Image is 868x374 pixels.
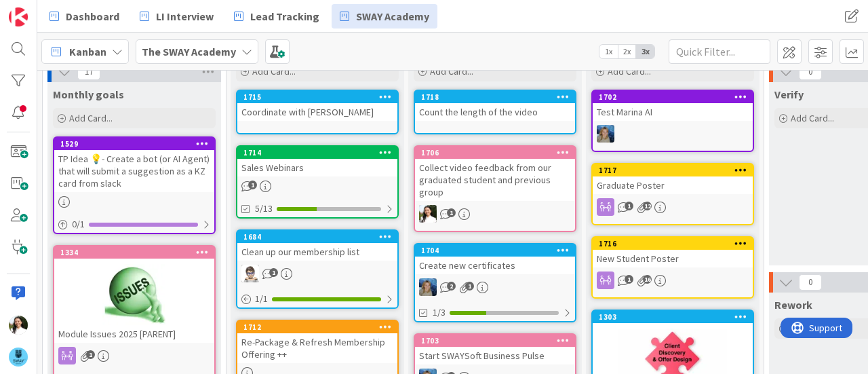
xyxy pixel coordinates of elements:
[66,8,119,24] span: Dashboard
[69,112,113,124] span: Add Card...
[236,229,399,309] a: 1684Clean up our membership listTP1/1
[54,325,214,343] div: Module Issues 2025 [PARENT]
[142,45,236,58] b: The SWAY Academy
[226,4,328,29] a: Lead Tracking
[237,333,397,363] div: Re-Package & Refresh Membership Offering ++
[237,291,397,307] div: 1/1
[415,205,575,223] div: AK
[415,91,575,103] div: 1718
[53,136,216,234] a: 1529TP Idea 💡- Create a bot (or AI Agent) that will submit a suggestion as a KZ card from slack0/1
[237,103,397,121] div: Coordinate with [PERSON_NAME]
[447,208,456,217] span: 1
[643,275,652,284] span: 16
[9,7,28,26] img: Visit kanbanzone.com
[69,43,106,60] span: Kanban
[237,321,397,333] div: 1712
[255,292,268,306] span: 1 / 1
[593,91,753,121] div: 1702Test Marina AI
[415,147,575,201] div: 1706Collect video feedback from our graduated student and previous group
[593,103,753,121] div: Test Marina AI
[599,239,753,248] div: 1716
[608,65,651,77] span: Add Card...
[591,236,754,299] a: 1716New Student Poster
[237,91,397,103] div: 1715
[415,147,575,159] div: 1706
[593,238,753,267] div: 1716New Student Poster
[332,4,437,29] a: SWAY Academy
[591,90,754,152] a: 1702Test Marina AIMA
[669,39,770,64] input: Quick Filter...
[54,246,214,343] div: 1334Module Issues 2025 [PARENT]
[415,347,575,364] div: Start SWAYSoft Business Pulse
[419,278,437,296] img: MA
[414,145,576,232] a: 1706Collect video feedback from our graduated student and previous groupAK
[625,275,633,284] span: 1
[237,231,397,261] div: 1684Clean up our membership list
[643,202,652,210] span: 12
[625,202,633,210] span: 1
[237,147,397,159] div: 1714
[593,125,753,143] div: MA
[618,45,636,58] span: 2x
[243,92,397,102] div: 1715
[421,246,575,255] div: 1704
[593,164,753,176] div: 1717
[236,90,399,134] a: 1715Coordinate with [PERSON_NAME]
[250,8,319,24] span: Lead Tracking
[415,103,575,121] div: Count the length of the video
[60,248,214,257] div: 1334
[60,139,214,149] div: 1529
[419,205,437,223] img: AK
[599,45,618,58] span: 1x
[593,311,753,323] div: 1303
[53,88,124,101] span: Monthly goals
[356,8,429,24] span: SWAY Academy
[9,316,28,335] img: AK
[415,335,575,347] div: 1703
[599,166,753,175] div: 1717
[237,147,397,176] div: 1714Sales Webinars
[593,250,753,267] div: New Student Poster
[269,268,278,277] span: 1
[237,243,397,261] div: Clean up our membership list
[248,181,257,189] span: 1
[415,278,575,296] div: MA
[255,202,273,216] span: 5/13
[243,148,397,157] div: 1714
[591,163,754,225] a: 1717Graduate Poster
[237,265,397,282] div: TP
[415,257,575,274] div: Create new certificates
[599,92,753,102] div: 1702
[593,176,753,194] div: Graduate Poster
[465,282,474,291] span: 1
[243,232,397,242] div: 1684
[597,125,614,143] img: MA
[237,321,397,363] div: 1712Re-Package & Refresh Membership Offering ++
[9,348,28,367] img: avatar
[54,138,214,192] div: 1529TP Idea 💡- Create a bot (or AI Agent) that will submit a suggestion as a KZ card from slack
[593,164,753,194] div: 1717Graduate Poster
[774,88,804,101] span: Verify
[414,90,576,134] a: 1718Count the length of the video
[86,350,95,359] span: 1
[54,216,214,233] div: 0/1
[415,335,575,364] div: 1703Start SWAYSoft Business Pulse
[41,4,127,29] a: Dashboard
[636,45,654,58] span: 3x
[54,150,214,192] div: TP Idea 💡- Create a bot (or AI Agent) that will submit a suggestion as a KZ card from slack
[28,2,62,18] span: Support
[415,159,575,201] div: Collect video feedback from our graduated student and previous group
[237,91,397,121] div: 1715Coordinate with [PERSON_NAME]
[433,305,446,320] span: 1/3
[241,265,259,282] img: TP
[421,148,575,157] div: 1706
[252,65,296,77] span: Add Card...
[414,243,576,322] a: 1704Create new certificatesMA1/3
[132,4,222,29] a: LI Interview
[430,65,473,77] span: Add Card...
[791,112,834,124] span: Add Card...
[236,145,399,219] a: 1714Sales Webinars5/13
[77,64,100,80] span: 17
[421,336,575,345] div: 1703
[421,92,575,102] div: 1718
